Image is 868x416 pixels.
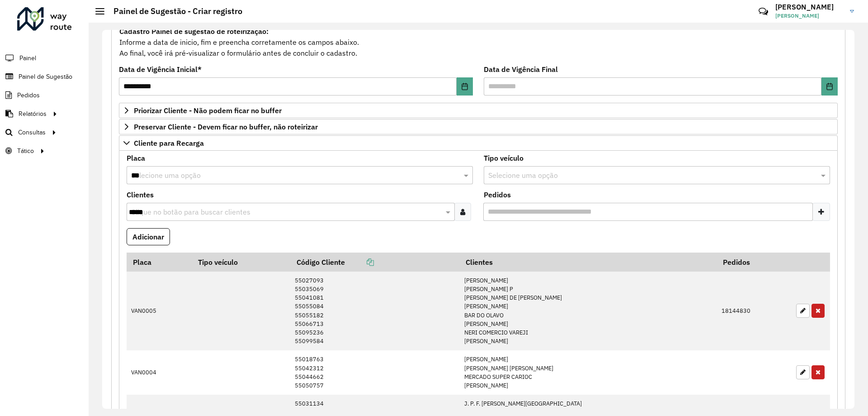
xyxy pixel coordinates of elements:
[134,107,282,114] span: Priorizar Cliente - Não podem ficar no buffer
[484,153,524,163] label: Tipo veículo
[134,123,318,130] span: Preservar Cliente - Devem ficar no buffer, não roteirizar
[18,128,46,137] span: Consultas
[717,253,792,272] th: Pedidos
[127,253,192,272] th: Placa
[717,272,792,350] td: 18144830
[119,25,838,59] div: Informe a data de inicio, fim e preencha corretamente os campos abaixo. Ao final, você irá pré-vi...
[127,272,192,350] td: VAN0005
[127,153,145,163] label: Placa
[775,3,843,11] h3: [PERSON_NAME]
[127,228,170,245] button: Adicionar
[192,253,290,272] th: Tipo veículo
[345,258,374,267] a: Copiar
[119,64,202,75] label: Data de Vigência Inicial
[119,103,838,118] a: Priorizar Cliente - Não podem ficar no buffer
[119,27,269,36] strong: Cadastro Painel de sugestão de roteirização:
[17,146,34,156] span: Tático
[821,77,838,96] button: Choose Date
[19,109,47,119] span: Relatórios
[484,189,511,200] label: Pedidos
[127,350,192,395] td: VAN0004
[290,350,459,395] td: 55018763 55042312 55044662 55050757
[17,91,40,100] span: Pedidos
[290,272,459,350] td: 55027093 55035069 55041081 55055084 55055182 55066713 55095236 55099584
[775,12,843,20] span: [PERSON_NAME]
[19,72,72,81] span: Painel de Sugestão
[19,53,36,63] span: Painel
[754,2,773,21] a: Contato Rápido
[290,253,459,272] th: Código Cliente
[119,119,838,134] a: Preservar Cliente - Devem ficar no buffer, não roteirizar
[459,350,717,395] td: [PERSON_NAME] [PERSON_NAME] [PERSON_NAME] MERCADO SUPER CARIOC [PERSON_NAME]
[119,135,838,151] a: Cliente para Recarga
[134,139,204,147] span: Cliente para Recarga
[127,189,154,200] label: Clientes
[457,77,473,96] button: Choose Date
[104,6,242,16] h2: Painel de Sugestão - Criar registro
[484,64,558,75] label: Data de Vigência Final
[459,253,717,272] th: Clientes
[459,272,717,350] td: [PERSON_NAME] [PERSON_NAME] P [PERSON_NAME] DE [PERSON_NAME] [PERSON_NAME] BAR DO OLAVO [PERSON_N...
